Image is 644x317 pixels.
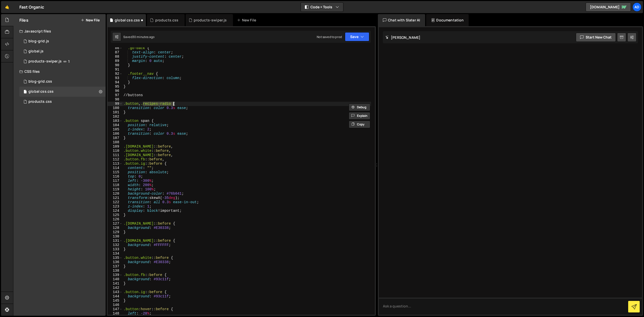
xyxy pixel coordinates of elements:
[108,243,123,247] div: 132
[576,33,616,42] button: Start new chat
[108,179,123,183] div: 117
[108,85,123,89] div: 95
[108,303,123,307] div: 146
[1,1,13,13] a: 🤙
[108,204,123,209] div: 123
[108,281,123,286] div: 141
[19,46,106,56] div: 17318/48055.js
[301,3,343,12] button: Code + Tools
[108,72,123,76] div: 92
[108,67,123,72] div: 91
[378,14,425,26] div: Chat with Slater AI
[108,187,123,192] div: 119
[349,112,370,120] button: Explain
[108,153,123,157] div: 111
[345,32,369,41] button: Save
[426,14,469,26] div: Documentation
[108,162,123,166] div: 113
[28,89,54,94] div: global css.css
[108,115,123,119] div: 102
[115,18,140,23] div: global css.css
[108,222,123,226] div: 127
[194,18,227,23] div: products-swiper.js
[28,39,49,44] div: blog-grid.js
[108,256,123,260] div: 135
[108,166,123,170] div: 114
[19,17,28,23] h2: Files
[237,18,258,23] div: New File
[108,132,123,136] div: 106
[108,311,123,316] div: 148
[108,307,123,311] div: 147
[28,59,62,64] div: products-swiper.js
[108,119,123,123] div: 103
[28,79,52,84] div: blog-grid.css
[108,239,123,243] div: 131
[108,157,123,162] div: 112
[81,18,100,22] button: New File
[108,59,123,63] div: 89
[108,217,123,222] div: 126
[68,59,70,63] span: 1
[108,106,123,110] div: 100
[108,269,123,273] div: 138
[108,226,123,230] div: 128
[108,93,123,97] div: 97
[108,80,123,85] div: 94
[108,102,123,106] div: 99
[108,174,123,179] div: 116
[108,252,123,256] div: 134
[108,230,123,234] div: 129
[108,97,123,102] div: 98
[108,140,123,145] div: 108
[108,55,123,59] div: 88
[19,97,106,107] div: 17318/48399.css
[317,35,342,39] div: Not saved to prod
[108,196,123,200] div: 121
[28,49,44,54] div: global.js
[108,192,123,196] div: 120
[19,77,106,87] div: 17318/48331.css
[108,294,123,299] div: 144
[28,99,52,104] div: products.css
[19,36,106,46] div: 17318/48332.js
[132,35,154,39] div: 30 minutes ago
[108,110,123,115] div: 101
[632,3,641,12] a: ad
[108,145,123,149] div: 109
[108,200,123,204] div: 122
[108,63,123,67] div: 90
[108,273,123,277] div: 139
[108,89,123,93] div: 96
[108,260,123,264] div: 136
[108,213,123,217] div: 125
[108,123,123,127] div: 104
[108,76,123,80] div: 93
[108,286,123,290] div: 142
[108,50,123,55] div: 87
[108,290,123,294] div: 143
[385,35,420,40] h2: [PERSON_NAME]
[108,170,123,174] div: 115
[108,264,123,269] div: 137
[349,121,370,128] button: Copy
[108,277,123,281] div: 140
[155,18,179,23] div: products.css
[19,4,44,10] div: Fast Organic
[108,299,123,303] div: 145
[108,136,123,140] div: 107
[19,56,106,66] div: 17318/48398.js
[586,3,631,12] a: [DOMAIN_NAME]
[108,46,123,50] div: 86
[123,35,154,39] div: Saved
[19,87,106,97] div: 17318/48054.css
[108,247,123,252] div: 133
[108,209,123,213] div: 124
[108,149,123,153] div: 110
[108,234,123,239] div: 130
[108,127,123,132] div: 105
[108,183,123,187] div: 118
[13,26,106,36] div: Javascript files
[13,66,106,77] div: CSS files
